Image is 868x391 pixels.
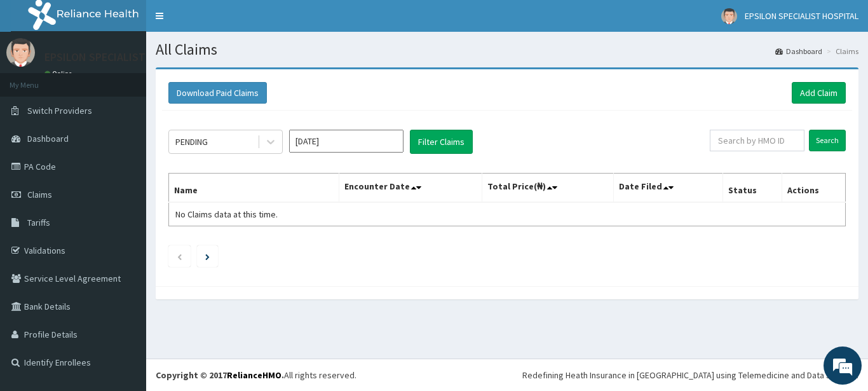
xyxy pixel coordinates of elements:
[775,46,822,57] a: Dashboard
[175,209,278,220] span: No Claims data at this time.
[44,51,198,63] p: EPSILON SPECIALIST HOSPITAL
[177,250,182,262] a: Previous page
[782,174,845,203] th: Actions
[522,369,858,381] div: Redefining Heath Insurance in [GEOGRAPHIC_DATA] using Telemedicine and Data Science!
[723,174,782,203] th: Status
[146,359,868,391] footer: All rights reserved.
[168,82,267,104] button: Download Paid Claims
[809,130,846,151] input: Search
[169,174,339,203] th: Name
[27,217,50,228] span: Tariffs
[27,133,69,144] span: Dashboard
[44,69,75,78] a: Online
[227,369,281,381] a: RelianceHMO
[482,174,614,203] th: Total Price(₦)
[175,135,208,148] div: PENDING
[710,130,804,151] input: Search by HMO ID
[745,10,858,22] span: EPSILON SPECIALIST HOSPITAL
[721,8,737,24] img: User Image
[6,38,35,67] img: User Image
[614,174,723,203] th: Date Filed
[156,369,284,381] strong: Copyright © 2017 .
[410,130,473,154] button: Filter Claims
[205,250,210,262] a: Next page
[792,82,846,104] a: Add Claim
[27,189,52,200] span: Claims
[824,46,858,57] li: Claims
[156,41,858,58] h1: All Claims
[339,174,482,203] th: Encounter Date
[27,105,92,116] span: Switch Providers
[289,130,403,153] input: Select Month and Year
